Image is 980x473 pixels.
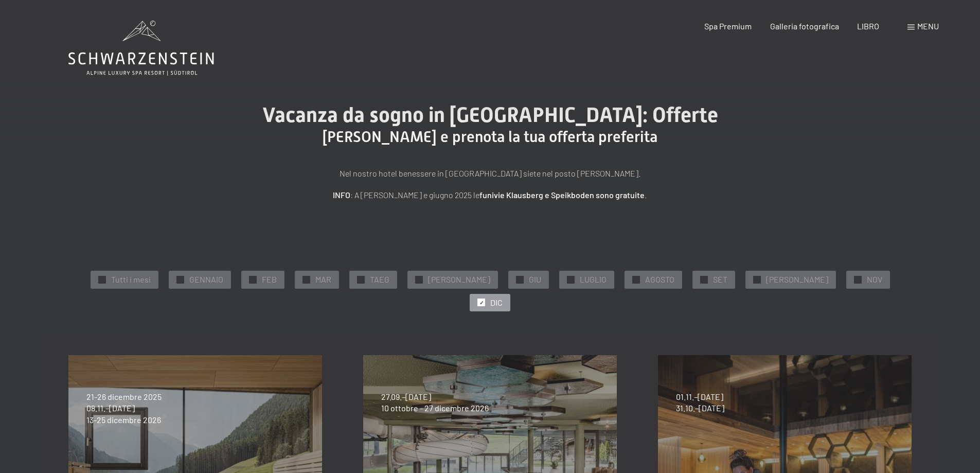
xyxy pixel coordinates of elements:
font: ✓ [178,276,182,283]
font: 21-26 dicembre 2025 [86,392,162,401]
font: 01.11.–[DATE] [676,392,723,401]
font: MAR [315,274,331,284]
font: ✓ [755,276,759,283]
font: LUGLIO [580,274,607,284]
font: funivie Klausberg e Speikboden sono gratuite [479,190,645,200]
a: Galleria fotografica [770,21,839,31]
font: INFO [333,190,350,200]
font: FEB [262,274,277,284]
font: ✓ [359,276,363,283]
font: [PERSON_NAME] e prenota la tua offerta preferita [323,128,657,146]
font: . [645,190,647,200]
font: ✓ [568,276,573,283]
font: Nel nostro hotel benessere in [GEOGRAPHIC_DATA] siete nel posto [PERSON_NAME]. [340,168,641,178]
font: [PERSON_NAME] [428,274,490,284]
a: LIBRO [857,21,879,31]
font: ✓ [100,276,104,283]
font: ✓ [518,276,522,283]
font: 27.09.–[DATE] [381,392,431,401]
font: 08.11.–[DATE] [86,403,135,413]
font: Tutti i mesi [111,274,151,284]
font: SET [713,274,727,284]
a: Spa Premium [704,21,752,31]
font: NOV [867,274,882,284]
font: Vacanza da sogno in [GEOGRAPHIC_DATA]: Offerte [262,103,718,127]
font: 13-25 dicembre 2026 [86,415,161,425]
font: DIC [490,297,503,307]
font: 31.10.–[DATE] [676,403,724,413]
font: menu [917,21,939,31]
font: 10 ottobre - 27 dicembre 2026 [381,403,489,413]
font: ✓ [417,276,421,283]
font: ✓ [702,276,706,283]
font: ✓ [856,276,860,283]
font: ✓ [251,276,255,283]
font: TAEG [370,274,389,284]
font: ✓ [634,276,638,283]
font: GENNAIO [189,274,223,284]
font: AGOSTO [645,274,674,284]
font: ✓ [479,300,484,306]
font: GIU [529,274,541,284]
font: [PERSON_NAME] [766,274,828,284]
font: : A [PERSON_NAME] e giugno 2025 le [350,190,479,200]
font: ✓ [304,276,308,283]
